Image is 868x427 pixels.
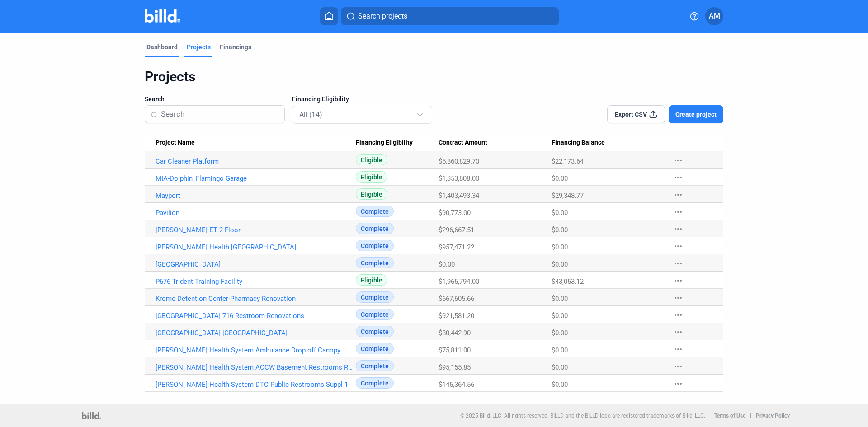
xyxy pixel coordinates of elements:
[714,413,745,419] b: Terms of Use
[156,209,356,217] a: Pavilion
[673,172,684,183] mat-icon: more_horiz
[356,223,394,234] span: Complete
[356,139,413,147] span: Financing Eligibility
[673,275,684,286] mat-icon: more_horiz
[439,157,479,165] span: $5,860,829.70
[673,206,684,217] mat-icon: more_horiz
[552,346,568,354] span: $0.00
[356,326,394,337] span: Complete
[356,257,394,268] span: Complete
[552,174,568,183] span: $0.00
[709,11,720,22] span: AM
[552,139,605,147] span: Financing Balance
[156,363,356,371] a: [PERSON_NAME] Health System ACCW Basement Restrooms Renovations
[552,139,664,147] div: Financing Balance
[156,174,356,183] a: MIA-Dolphin_Flamingo Garage
[356,154,387,165] span: Eligible
[552,363,568,371] span: $0.00
[439,243,474,251] span: $957,471.22
[161,105,279,124] input: Search
[673,155,684,166] mat-icon: more_horiz
[439,363,471,371] span: $95,155.85
[673,189,684,200] mat-icon: more_horiz
[607,105,665,123] button: Export CSV
[756,413,790,419] b: Privacy Policy
[552,226,568,234] span: $0.00
[145,94,165,103] span: Search
[552,277,584,286] span: $43,053.12
[460,413,705,419] p: © 2025 Billd, LLC. All rights reserved. BILLD and the BILLD logo are registered trademarks of Bil...
[669,105,723,123] button: Create project
[673,241,684,252] mat-icon: more_horiz
[156,295,356,303] a: Krome Detention Center-Pharmacy Renovation
[356,360,394,371] span: Complete
[439,192,479,200] span: $1,403,493.34
[552,312,568,320] span: $0.00
[439,277,479,286] span: $1,965,794.00
[439,139,552,147] div: Contract Amount
[145,9,180,23] img: Billd Company Logo
[156,329,356,337] a: [GEOGRAPHIC_DATA] [GEOGRAPHIC_DATA]
[673,378,684,389] mat-icon: more_horiz
[156,157,356,165] a: Car Cleaner Platform
[156,346,356,354] a: [PERSON_NAME] Health System Ambulance Drop off Canopy
[356,188,387,200] span: Eligible
[552,380,568,389] span: $0.00
[156,380,356,389] a: [PERSON_NAME] Health System DTC Public Restrooms Suppl 1
[341,7,559,25] button: Search projects
[156,226,356,234] a: [PERSON_NAME] ET 2 Floor
[156,192,356,200] a: Mayport
[439,380,474,389] span: $145,364.56
[750,413,751,419] p: |
[673,361,684,372] mat-icon: more_horiz
[187,42,211,52] div: Projects
[552,157,584,165] span: $22,173.64
[356,139,439,147] div: Financing Eligibility
[156,139,195,147] span: Project Name
[356,171,387,183] span: Eligible
[439,226,474,234] span: $296,667.51
[439,174,479,183] span: $1,353,808.00
[673,344,684,355] mat-icon: more_horiz
[156,139,356,147] div: Project Name
[356,309,394,320] span: Complete
[439,295,474,303] span: $667,605.66
[552,243,568,251] span: $0.00
[673,292,684,303] mat-icon: more_horiz
[439,209,471,217] span: $90,773.00
[292,94,349,103] span: Financing Eligibility
[439,312,474,320] span: $921,581.20
[356,206,394,217] span: Complete
[439,329,471,337] span: $80,442.90
[439,346,471,354] span: $75,811.00
[552,192,584,200] span: $29,348.77
[705,7,723,25] button: AM
[220,42,251,52] div: Financings
[356,240,394,251] span: Complete
[673,310,684,320] mat-icon: more_horiz
[439,139,487,147] span: Contract Amount
[299,110,322,119] mat-select-trigger: All (14)
[552,295,568,303] span: $0.00
[552,260,568,268] span: $0.00
[156,243,356,251] a: [PERSON_NAME] Health [GEOGRAPHIC_DATA]
[356,343,394,354] span: Complete
[675,110,717,119] span: Create project
[146,42,178,52] div: Dashboard
[82,412,101,419] img: logo
[156,260,356,268] a: [GEOGRAPHIC_DATA]
[356,377,394,389] span: Complete
[552,329,568,337] span: $0.00
[156,277,356,286] a: P676 Trident Training Facility
[673,224,684,235] mat-icon: more_horiz
[439,260,455,268] span: $0.00
[156,312,356,320] a: [GEOGRAPHIC_DATA] 716 Restroom Renovations
[356,291,394,303] span: Complete
[145,68,723,85] div: Projects
[552,209,568,217] span: $0.00
[615,110,647,119] span: Export CSV
[673,258,684,269] mat-icon: more_horiz
[356,274,387,286] span: Eligible
[673,327,684,338] mat-icon: more_horiz
[358,11,407,22] span: Search projects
